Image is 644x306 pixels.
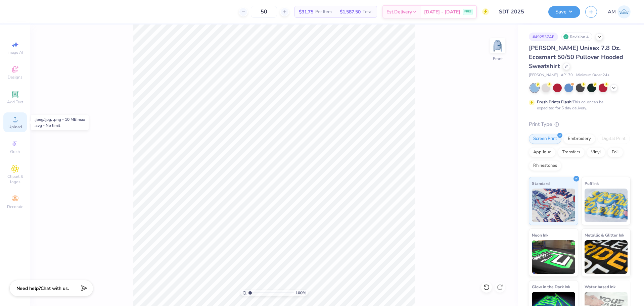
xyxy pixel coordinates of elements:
[8,124,22,130] span: Upload
[7,204,23,209] span: Decorate
[608,8,616,16] span: AM
[340,8,361,15] span: $1,587.50
[558,147,585,157] div: Transfers
[529,134,561,144] div: Screen Print
[35,122,85,129] div: .svg - No limit
[35,116,85,122] div: .jpeg/.jpg, .png - 10 MB max
[585,240,628,274] img: Metallic & Glitter Ink
[386,8,412,15] span: Est. Delivery
[491,39,504,52] img: Front
[529,44,623,70] span: [PERSON_NAME] Unisex 7.8 Oz. Ecosmart 50/50 Pullover Hooded Sweatshirt
[585,189,628,222] img: Puff Ink
[608,5,631,18] a: AM
[529,161,561,171] div: Rhinestones
[464,9,471,14] span: FREE
[315,8,332,15] span: Per Item
[585,180,599,187] span: Puff Ink
[537,99,619,111] div: This color can be expedited for 5 day delivery.
[587,147,605,157] div: Vinyl
[585,283,615,290] span: Water based Ink
[424,8,460,15] span: [DATE] - [DATE]
[548,6,580,18] button: Save
[251,6,277,18] input: – –
[529,33,558,41] div: # 492537AF
[563,134,595,144] div: Embroidery
[532,283,570,290] span: Glow in the Dark Ink
[576,72,610,78] span: Minimum Order: 24 +
[532,180,550,187] span: Standard
[561,72,573,78] span: # P170
[532,232,548,239] span: Neon Ink
[7,50,23,55] span: Image AI
[561,33,592,41] div: Revision 4
[532,240,575,274] img: Neon Ink
[10,149,20,154] span: Greek
[597,134,630,144] div: Digital Print
[493,56,503,62] div: Front
[363,8,373,15] span: Total
[537,99,572,105] strong: Fresh Prints Flash:
[3,174,27,185] span: Clipart & logos
[16,285,41,292] strong: Need help?
[529,72,558,78] span: [PERSON_NAME]
[8,74,22,80] span: Designs
[585,232,624,239] span: Metallic & Glitter Ink
[529,147,556,157] div: Applique
[532,189,575,222] img: Standard
[617,5,631,18] img: Arvi Mikhail Parcero
[299,8,313,15] span: $31.75
[529,120,631,128] div: Print Type
[494,5,543,18] input: Untitled Design
[7,99,23,105] span: Add Text
[41,285,69,292] span: Chat with us.
[295,290,306,296] span: 100 %
[607,147,623,157] div: Foil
